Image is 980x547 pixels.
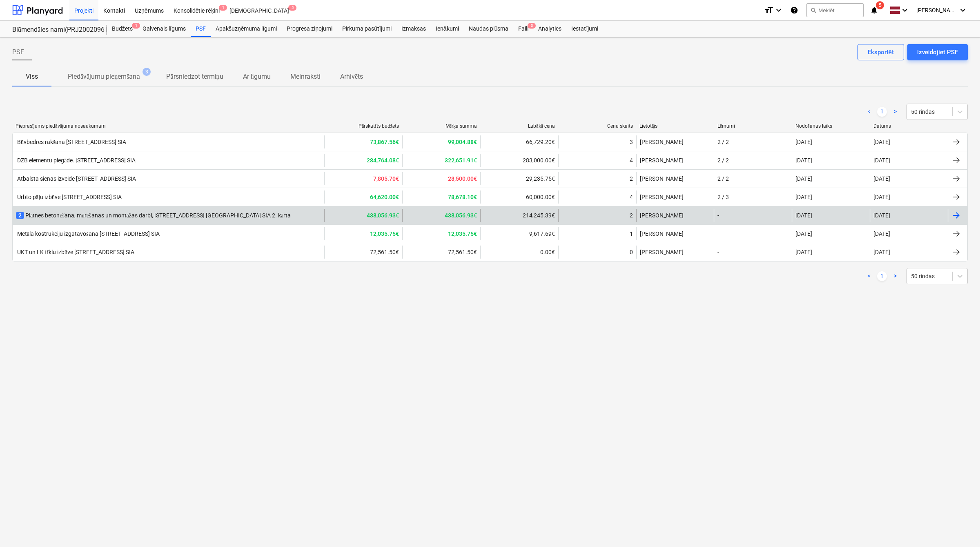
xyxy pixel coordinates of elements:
div: 2 / 3 [717,194,729,200]
div: - [717,212,719,219]
div: Pieprasījums piedāvājuma nosaukumam [16,123,321,129]
button: Izveidojiet PSF [907,44,968,60]
a: Budžets1 [107,21,138,37]
div: Urbto pāļu izbūve [STREET_ADDRESS] SIA [16,194,122,201]
i: keyboard_arrow_down [958,5,968,15]
b: 322,651.91€ [445,157,477,164]
div: Faili [513,21,533,37]
div: Lietotājs [639,123,711,129]
div: [DATE] [795,212,812,219]
a: Next page [890,271,900,281]
div: 2 / 2 [717,175,729,182]
div: [DATE] [795,175,812,182]
a: Previous page [864,271,874,281]
div: 0.00€ [480,246,558,259]
a: Page 1 is your current page [877,107,887,117]
div: Eksportēt [868,47,894,58]
div: [DATE] [873,194,890,200]
div: [DATE] [873,139,890,145]
b: 438,056.93€ [445,212,477,219]
div: [DATE] [873,230,890,237]
div: 2 [630,175,633,182]
a: Izmaksas [396,21,431,37]
div: DZB elementu piegāde. [STREET_ADDRESS] SIA [16,157,136,164]
span: search [810,7,817,13]
a: Previous page [864,107,874,117]
div: 60,000.00€ [480,190,558,204]
i: keyboard_arrow_down [900,5,910,15]
iframe: Chat Widget [939,508,980,547]
div: [DATE] [873,157,890,164]
p: Melnraksti [290,72,321,82]
div: Pārskatīts budžets [327,123,399,129]
div: 29,235.75€ [480,172,558,185]
a: Next page [890,107,900,117]
span: PSF [12,47,24,57]
div: 2 / 2 [717,157,729,164]
div: 2 [630,212,633,219]
div: [DATE] [873,175,890,182]
div: - [717,249,719,255]
a: Progresa ziņojumi [282,21,337,37]
span: 1 [219,5,227,11]
i: notifications [870,5,878,15]
div: Nodošanas laiks [795,123,867,129]
span: 2 [16,212,24,219]
div: [PERSON_NAME] [636,154,714,167]
a: Apakšuzņēmuma līgumi [211,21,282,37]
button: Eksportēt [857,44,904,60]
div: [DATE] [873,212,890,219]
div: [PERSON_NAME] [636,190,714,204]
div: Izveidojiet PSF [917,47,958,58]
b: 12,035.75€ [448,230,477,237]
div: [PERSON_NAME] [636,246,714,259]
div: 2 / 2 [717,139,729,145]
b: 78,678.10€ [448,194,477,200]
div: Analytics [533,21,566,37]
div: [PERSON_NAME] [636,209,714,222]
div: 9,617.69€ [480,227,558,240]
div: Metāla kostrukciju izgatavošana [STREET_ADDRESS] SIA [16,230,160,237]
a: Ienākumi [431,21,464,37]
div: UKT un LK tīklu izbūve [STREET_ADDRESS] SIA [16,249,134,256]
div: [PERSON_NAME] [636,172,714,185]
span: 5 [876,1,884,9]
span: 3 [528,23,536,29]
a: Naudas plūsma [464,21,514,37]
b: 73,867.56€ [370,139,399,145]
div: [DATE] [795,139,812,145]
b: 64,620.00€ [370,194,399,200]
a: Iestatījumi [566,21,603,37]
div: Mērķa summa [405,123,477,129]
div: 72,561.50€ [402,246,480,259]
a: Galvenais līgums [138,21,191,37]
p: Pārsniedzot termiņu [166,72,223,82]
span: 5 [288,5,296,11]
b: 284,764.08€ [367,157,399,164]
div: [PERSON_NAME] [636,227,714,240]
div: 3 [630,139,633,145]
div: [DATE] [795,194,812,200]
div: Būvbedres rakšana [STREET_ADDRESS] SIA [16,139,126,146]
div: 4 [630,194,633,200]
a: Page 1 is your current page [877,271,887,281]
div: 4 [630,157,633,164]
div: [DATE] [795,249,812,255]
a: PSF [191,21,211,37]
i: keyboard_arrow_down [774,5,784,15]
div: 214,245.39€ [480,209,558,222]
div: 283,000.00€ [480,154,558,167]
b: 12,035.75€ [370,230,399,237]
div: Blūmendāles nami(PRJ2002096 Prūšu 3 kārta) - 2601984 [12,26,97,34]
i: Zināšanu pamats [790,5,798,15]
div: Plātnes betonēšana, mūrēšanas un montāžas darbi, [STREET_ADDRESS] [GEOGRAPHIC_DATA] SIA 2. kārta [16,211,291,219]
div: - [717,230,719,237]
